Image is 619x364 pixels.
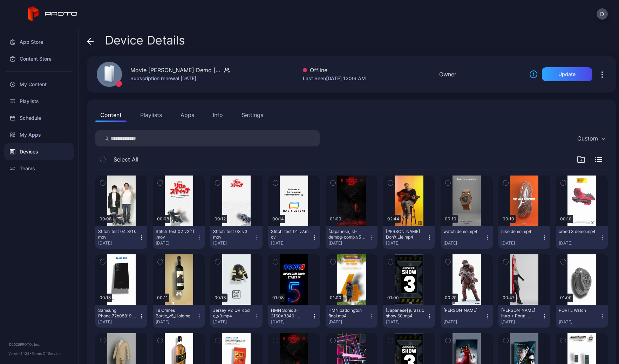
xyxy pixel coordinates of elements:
div: creed 3 demo.mp4 [559,229,597,234]
button: Info [208,108,228,122]
a: Schedule [4,110,74,126]
button: watch demo.mp4[DATE] [441,226,492,249]
a: Teams [4,160,74,177]
button: Update [542,67,592,81]
button: PORTL Watch[DATE] [556,305,608,328]
button: Playlists [135,108,167,122]
div: [DATE] [386,240,427,246]
button: Samsung Phone.72b05819.mp4[DATE] [95,305,147,328]
button: [PERSON_NAME] intro + Portal Effects[DATE] [498,305,550,328]
a: Devices [4,143,74,160]
span: Version 1.13.1 • [8,351,32,356]
div: Update [558,71,576,77]
div: Stitch_test_03_v3.mov [213,229,252,240]
button: Custom [574,130,608,146]
div: [DATE] [501,240,542,246]
div: [DATE] [443,240,484,246]
button: HMN paddington final.mp4[DATE] [326,305,377,328]
a: App Store [4,34,74,50]
button: Settings [237,108,268,122]
div: [DATE] [213,240,254,246]
a: Playlists [4,93,74,110]
div: [DATE] [98,319,139,325]
div: Offline [303,66,366,74]
button: nike demo.mp4[DATE] [498,226,550,249]
div: [DATE] [156,319,196,325]
button: creed 3 demo.mp4[DATE] [556,226,608,249]
div: Stitch_test_01_v7.mov [271,229,309,240]
div: Samsung Phone.72b05819.mp4 [98,308,137,319]
div: Ryan Pollie's Don't Lie.mp4 [386,229,424,240]
a: Content Store [4,50,74,67]
div: Settings [242,111,263,119]
div: [DATE] [328,240,369,246]
button: Stitch_test_03_v3.mov[DATE] [210,226,262,249]
span: Select All [114,155,138,164]
div: [DATE] [328,319,369,325]
button: [Japanese] jurassic show 60.mp4[DATE] [383,305,435,328]
div: Stitch_test_04_3(1).mov [98,229,137,240]
div: HUXLEY [443,308,482,313]
div: PORTL Watch [559,308,597,313]
a: My Apps [4,126,74,143]
div: Jersey_V2_QR_code_v3.mp4 [213,308,252,319]
div: Subscription renewal [DATE] [130,74,230,83]
div: 19 Crimes Bottle_v5_Holomedia.mp4 [156,308,194,319]
div: Paris Hilton intro + Portal Effects [501,308,540,319]
div: [DATE] [443,319,484,325]
div: Owner [439,70,456,78]
div: HMN paddington final.mp4 [328,308,367,319]
div: Info [213,111,223,119]
div: [DATE] [386,319,427,325]
div: nike demo.mp4 [501,229,540,234]
button: HMN Sonic3-2160x3840-v8.mp4[DATE] [268,305,320,328]
div: [DATE] [271,240,312,246]
button: Content [95,108,127,122]
div: [DATE] [271,319,312,325]
button: [Japanese] st-demog-comp_v5-VO_1(1).mp4[DATE] [326,226,377,249]
a: My Content [4,76,74,93]
div: Last Seen [DATE] 12:39 AM [303,74,366,83]
button: Stitch_test_01_v7.mov[DATE] [268,226,320,249]
div: [DATE] [501,319,542,325]
div: [DATE] [213,319,254,325]
a: Terms Of Service [32,351,61,356]
div: [DATE] [559,240,599,246]
div: [DATE] [559,319,599,325]
button: [PERSON_NAME][DATE] [441,305,492,328]
div: [Japanese] jurassic show 60.mp4 [386,308,424,319]
div: [DATE] [98,240,139,246]
button: [PERSON_NAME] Don't Lie.mp4[DATE] [383,226,435,249]
div: Stitch_test_02_v2(1).mov [156,229,194,240]
button: Stitch_test_02_v2(1).mov[DATE] [153,226,205,249]
button: Jersey_V2_QR_code_v3.mp4[DATE] [210,305,262,328]
button: 19 Crimes Bottle_v5_Holomedia.mp4[DATE] [153,305,205,328]
div: HMN Sonic3-2160x3840-v8.mp4 [271,308,309,319]
button: Stitch_test_04_3(1).mov[DATE] [95,226,147,249]
div: © 2025 PROTO, Inc. [8,342,70,347]
div: Movie [PERSON_NAME] Demo [GEOGRAPHIC_DATA] [130,66,222,74]
span: Device Details [105,34,185,47]
div: Custom [577,135,598,142]
button: Apps [176,108,199,122]
div: [Japanese] st-demog-comp_v5-VO_1(1).mp4 [328,229,367,240]
div: [DATE] [156,240,196,246]
div: watch demo.mp4 [443,229,482,234]
button: D [597,8,608,20]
